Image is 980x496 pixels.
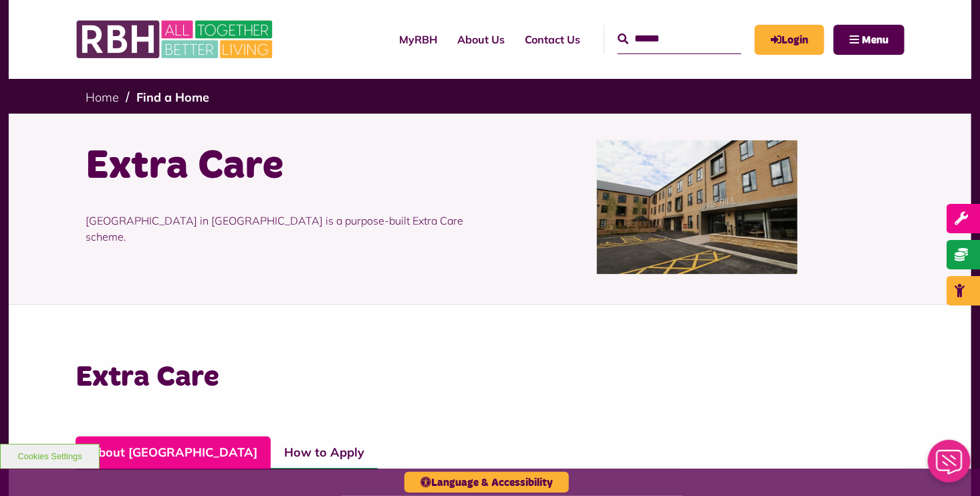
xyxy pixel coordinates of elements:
[271,437,378,470] a: How to Apply
[76,437,271,470] a: About [GEOGRAPHIC_DATA]
[76,358,904,396] h3: Extra Care
[86,193,480,265] p: [GEOGRAPHIC_DATA] in [GEOGRAPHIC_DATA] is a purpose-built Extra Care scheme.
[76,13,276,66] img: RBH
[597,140,798,274] img: Hare Hill 108
[755,25,824,55] a: MyRBH
[618,25,741,53] input: Search
[389,21,447,57] a: MyRBH
[86,140,480,193] h1: Extra Care
[136,90,209,105] a: Find a Home
[404,472,569,493] button: Language & Accessibility
[447,21,515,57] a: About Us
[515,21,590,57] a: Contact Us
[86,90,119,105] a: Home
[834,25,904,55] button: Navigation
[920,436,980,496] iframe: Netcall Web Assistant for live chat
[862,35,888,45] span: Menu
